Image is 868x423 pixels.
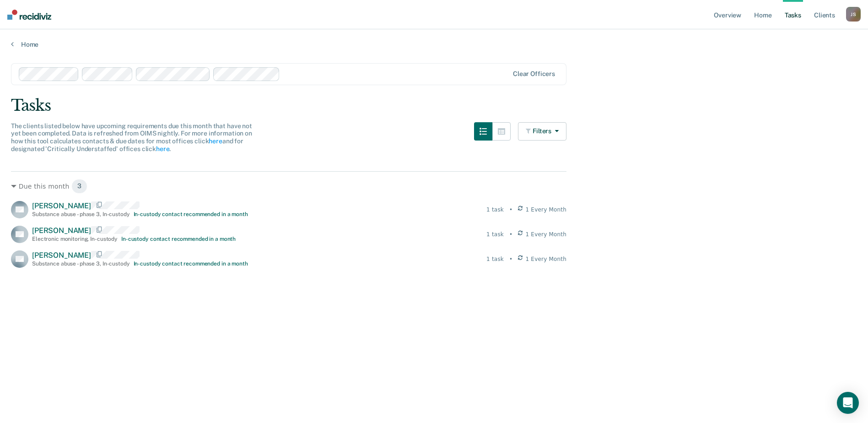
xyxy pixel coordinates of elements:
[518,122,566,141] button: Filters
[134,211,248,217] div: In-custody contact recommended in a month
[11,122,252,152] span: The clients listed below have upcoming requirements due this month that have not yet been complet...
[32,251,91,260] span: [PERSON_NAME]
[32,236,118,242] div: Electronic monitoring , In-custody
[71,179,87,194] span: 3
[32,260,130,267] div: Substance abuse - phase 3 , In-custody
[513,70,555,78] div: Clear officers
[11,40,857,49] a: Home
[837,392,859,414] div: Open Intercom Messenger
[509,255,512,263] div: •
[121,236,236,242] div: In-custody contact recommended in a month
[156,145,169,152] a: here
[32,201,91,210] span: [PERSON_NAME]
[32,211,130,217] div: Substance abuse - phase 3 , In-custody
[526,255,567,263] span: 1 Every Month
[509,206,512,214] div: •
[846,7,861,22] button: JS
[526,206,567,214] span: 1 Every Month
[526,230,567,239] span: 1 Every Month
[509,230,512,239] div: •
[11,96,857,115] div: Tasks
[209,137,222,145] a: here
[32,226,91,235] span: [PERSON_NAME]
[486,206,504,214] div: 1 task
[846,7,861,22] div: J S
[134,260,248,267] div: In-custody contact recommended in a month
[486,255,504,263] div: 1 task
[7,10,51,20] img: Recidiviz
[486,230,504,239] div: 1 task
[11,179,566,194] div: Due this month 3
